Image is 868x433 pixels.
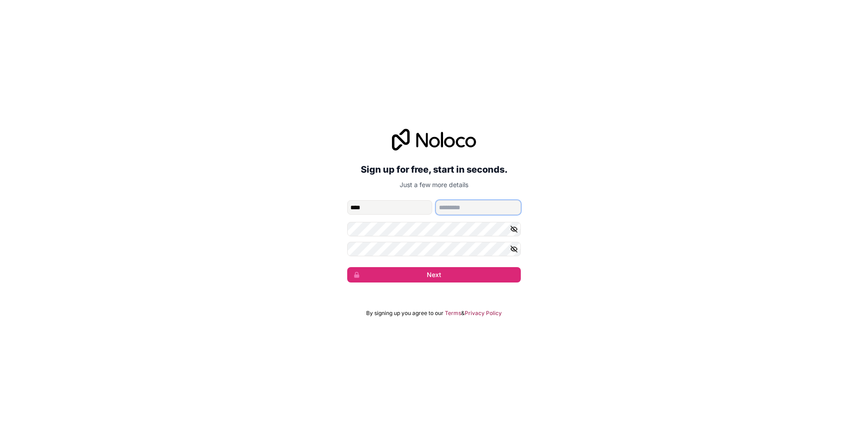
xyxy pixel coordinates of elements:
[366,310,443,317] span: By signing up you agree to our
[347,200,432,215] input: given-name
[436,200,521,215] input: family-name
[347,267,521,282] button: Next
[461,310,465,317] span: &
[347,180,521,189] p: Just a few more details
[347,242,521,256] input: Confirm password
[445,310,461,317] a: Terms
[347,161,521,178] h2: Sign up for free, start in seconds.
[465,310,502,317] a: Privacy Policy
[347,222,521,236] input: Password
